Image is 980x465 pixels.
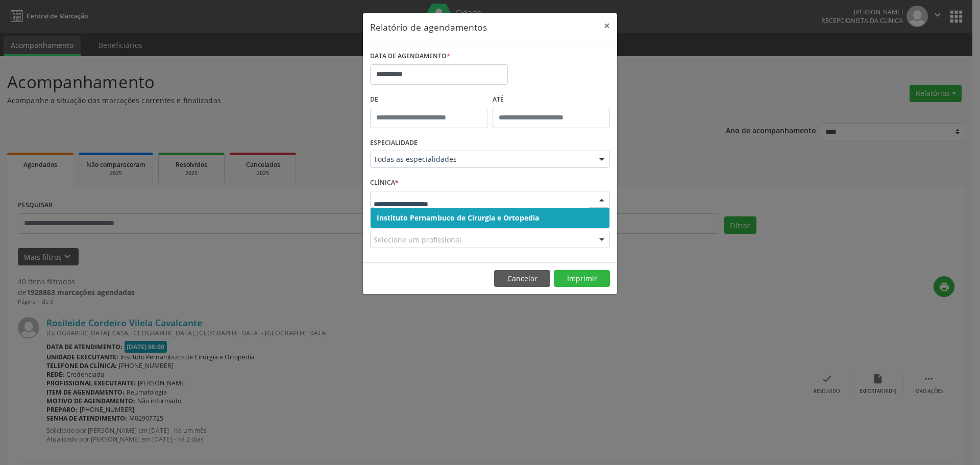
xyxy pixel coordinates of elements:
[493,92,610,108] label: ATÉ
[370,48,450,64] label: DATA DE AGENDAMENTO
[370,175,399,191] label: CLÍNICA
[374,234,461,245] span: Selecione um profissional
[374,154,589,164] span: Todas as especialidades
[377,213,539,223] span: Instituto Pernambuco de Cirurgia e Ortopedia
[597,13,617,38] button: Close
[494,270,550,287] button: Cancelar
[370,92,487,108] label: De
[370,20,487,34] h5: Relatório de agendamentos
[554,270,610,287] button: Imprimir
[370,135,418,151] label: ESPECIALIDADE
